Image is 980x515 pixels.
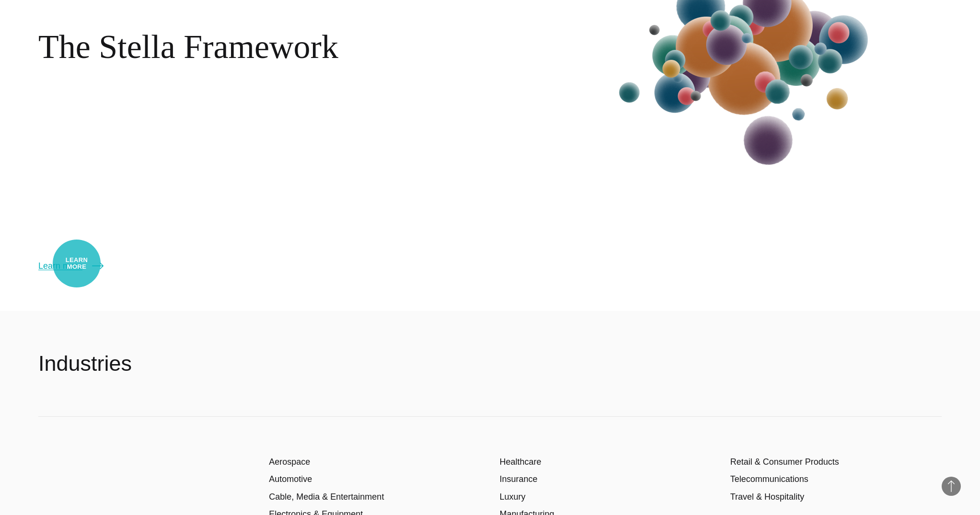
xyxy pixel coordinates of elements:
[730,492,804,502] a: Travel & Hospitality
[38,259,104,273] a: Learn more
[730,474,808,484] a: Telecommunications
[38,349,132,378] h2: Industries
[500,457,542,467] a: Healthcare
[269,457,310,467] a: Aerospace
[500,492,526,502] a: Luxury
[942,477,961,496] button: Back to Top
[269,492,384,502] a: Cable, Media & Entertainment
[500,474,538,484] a: Insurance
[269,474,312,484] a: Automotive
[38,27,338,67] h2: The Stella Framework
[730,457,839,467] a: Retail & Consumer Products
